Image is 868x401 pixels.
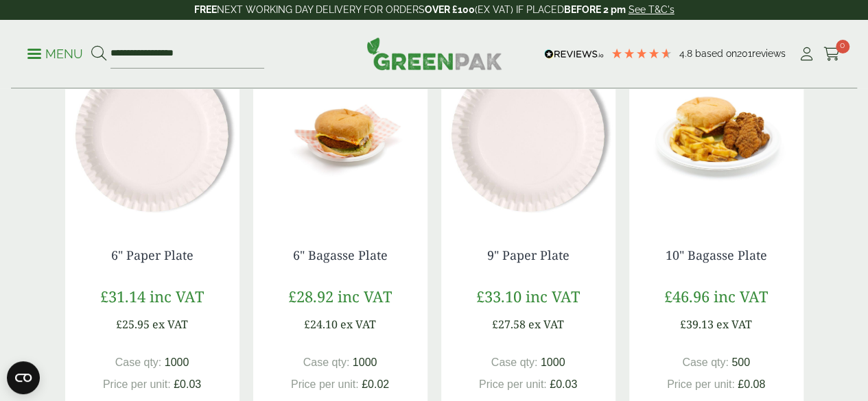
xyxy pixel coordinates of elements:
[823,47,841,61] i: Cart
[338,286,392,306] span: inc VAT
[165,356,189,368] span: 1000
[836,40,849,53] span: 0
[115,356,162,368] span: Case qty:
[737,48,752,59] span: 201
[103,378,171,390] span: Price per unit:
[680,317,714,332] span: £39.13
[695,48,737,59] span: Based on
[544,49,604,59] img: REVIEWS.io
[362,378,389,390] span: £0.02
[667,378,735,390] span: Price per unit:
[7,361,40,394] button: Open CMP widget
[823,44,841,64] a: 0
[714,286,768,306] span: inc VAT
[664,286,709,306] span: £46.96
[716,317,752,332] span: ex VAT
[194,4,217,15] strong: FREE
[100,286,145,306] span: £31.14
[441,49,615,221] img: 9inch Paper Plate
[150,286,204,306] span: inc VAT
[65,49,239,221] img: 6inch Paper Plate
[27,46,83,62] p: Menu
[541,356,565,368] span: 1000
[492,317,526,332] span: £27.58
[479,378,547,390] span: Price per unit:
[752,48,786,59] span: reviews
[293,247,388,263] a: 6" Bagasse Plate
[526,286,580,306] span: inc VAT
[611,47,672,60] div: 4.79 Stars
[629,4,675,15] a: See T&C's
[303,356,350,368] span: Case qty:
[253,49,427,221] img: 2830011 Bagasse Round Plate 6 inch with food
[353,356,377,368] span: 1000
[152,317,188,332] span: ex VAT
[528,317,564,332] span: ex VAT
[491,356,538,368] span: Case qty:
[27,46,83,60] a: Menu
[476,286,521,306] span: £33.10
[738,378,765,390] span: £0.08
[366,37,502,70] img: GreenPak Supplies
[798,47,815,61] i: My Account
[291,378,359,390] span: Price per unit:
[629,49,804,221] img: 2380013 Bagasse Round plate 10 inch with food
[340,317,376,332] span: ex VAT
[564,4,626,15] strong: BEFORE 2 pm
[550,378,577,390] span: £0.03
[304,317,338,332] span: £24.10
[682,356,729,368] span: Case qty:
[487,247,570,263] a: 9" Paper Plate
[116,317,150,332] span: £25.95
[174,378,201,390] span: £0.03
[679,48,695,59] span: 4.8
[666,247,767,263] a: 10" Bagasse Plate
[288,286,333,306] span: £28.92
[111,247,193,263] a: 6" Paper Plate
[425,4,475,15] strong: OVER £100
[731,356,750,368] span: 500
